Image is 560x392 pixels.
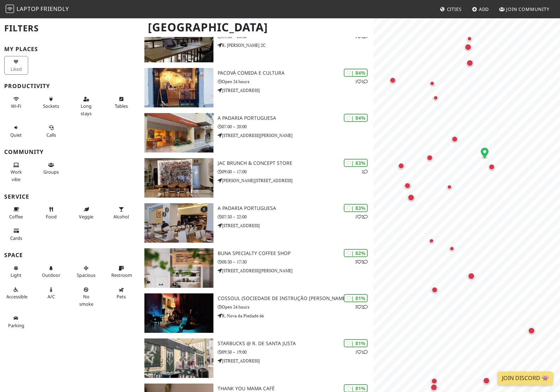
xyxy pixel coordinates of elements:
div: Map marker [386,73,400,87]
div: | 83% [344,159,368,167]
div: | 84% [344,114,368,122]
p: [STREET_ADDRESS] [218,222,373,229]
button: A/C [39,284,63,303]
button: Veggie [74,204,98,222]
p: [PERSON_NAME][STREET_ADDRESS] [218,177,373,184]
span: Spacious [77,272,95,278]
span: Add [479,6,489,12]
a: A Padaria Portuguesa | 83% 12 A Padaria Portuguesa 07:30 – 22:00 [STREET_ADDRESS] [140,203,374,243]
div: | 84% [344,69,368,77]
p: [STREET_ADDRESS] [218,87,373,94]
a: Starbucks @ R. de Santa Justa | 81% 11 Starbucks @ R. de Santa Justa 09:30 – 19:00 [STREET_ADDRESS] [140,338,374,378]
p: 09:30 – 19:00 [218,349,373,355]
p: Open 24 hours [218,78,373,85]
h3: Buna specialty coffee shop [218,250,373,256]
button: Cards [4,225,28,244]
img: Buna specialty coffee shop [144,248,214,288]
div: Map marker [464,269,478,283]
button: Food [39,204,63,222]
span: Work-friendly tables [115,103,128,109]
img: JAC Brunch & Concept Store [144,158,214,198]
p: [STREET_ADDRESS][PERSON_NAME] [218,267,373,274]
div: Map marker [485,160,499,174]
div: Map marker [394,159,408,173]
h3: Cossoul (Sociedade de Instrução [PERSON_NAME]) [218,295,373,301]
button: Spacious [74,262,98,281]
button: Calls [39,122,63,141]
div: Map marker [524,324,539,338]
div: Map marker [425,76,439,91]
div: Map marker [481,148,489,159]
span: Credit cards [10,235,22,241]
h3: Pacová Comida e Cultura [218,70,373,76]
span: Friendly [41,5,69,13]
button: Alcohol [109,204,133,222]
p: 3 3 [355,259,368,265]
span: Parking [8,322,24,329]
div: Map marker [401,178,415,192]
button: Quiet [4,122,28,141]
div: Map marker [400,179,415,193]
span: Join Community [506,6,549,12]
div: Map marker [428,283,442,297]
h3: Space [4,252,136,259]
span: Group tables [43,169,59,175]
button: Work vibe [4,159,28,185]
a: Pacová Comida e Cultura | 84% 11 Pacová Comida e Cultura Open 24 hours [STREET_ADDRESS] [140,68,374,107]
button: Parking [4,312,28,331]
button: Accessible [4,284,28,303]
div: Map marker [499,7,514,21]
span: Accessible [6,293,27,300]
a: Buna specialty coffee shop | 82% 33 Buna specialty coffee shop 08:30 – 17:30 [STREET_ADDRESS][PER... [140,248,374,288]
img: Starbucks @ R. de Santa Justa [144,338,214,378]
div: Map marker [404,191,418,205]
a: JAC Brunch & Concept Store | 83% 1 JAC Brunch & Concept Store 09:00 – 17:00 [PERSON_NAME][STREET_... [140,158,374,198]
div: | 82% [344,249,368,257]
span: People working [11,169,22,182]
button: Groups [39,159,63,178]
span: Cities [447,6,462,12]
div: Map marker [445,242,459,256]
p: R. Nova da Piedade 66 [218,312,373,319]
p: [STREET_ADDRESS][PERSON_NAME] [218,132,373,139]
button: Sockets [39,93,63,112]
h3: My Places [4,46,136,52]
p: 1 2 [355,213,368,220]
button: Tables [109,93,133,112]
span: Smoke free [79,293,93,307]
img: LaptopFriendly [6,5,14,13]
a: Cossoul (Sociedade de Instrução Guilherme Cossoul) | 81% 32 Cossoul (Sociedade de Instrução [PERS... [140,293,374,333]
h3: A Padaria Portuguesa [218,115,373,121]
h3: A Padaria Portuguesa [218,205,373,211]
h3: Community [4,149,136,155]
div: Map marker [424,234,438,248]
span: Food [46,213,57,220]
div: | 83% [344,204,368,212]
div: Map marker [463,56,477,70]
span: Long stays [81,103,92,116]
div: | 81% [344,294,368,302]
img: A Padaria Portuguesa [144,113,214,153]
div: Map marker [429,91,443,105]
button: Wi-Fi [4,93,28,112]
a: A Padaria Portuguesa | 84% A Padaria Portuguesa 07:00 – 20:00 [STREET_ADDRESS][PERSON_NAME] [140,113,374,153]
span: Pet friendly [117,293,126,300]
button: Outdoor [39,262,63,281]
h1: [GEOGRAPHIC_DATA] [142,18,372,37]
h3: Productivity [4,83,136,89]
span: Video/audio calls [46,132,56,138]
a: Cities [437,3,465,15]
span: Quiet [10,132,22,138]
img: A Padaria Portuguesa [144,203,214,243]
div: Map marker [423,151,437,165]
h3: Service [4,193,136,200]
img: Cossoul (Sociedade de Instrução Guilherme Cossoul) [144,293,214,333]
h2: Filters [4,18,136,39]
div: Map marker [427,374,441,388]
p: 08:30 – 17:30 [218,259,373,265]
span: Outdoor area [42,272,60,278]
span: Veggie [79,213,93,220]
span: Stable Wi-Fi [11,103,21,109]
p: 07:30 – 22:00 [218,213,373,220]
div: Map marker [442,180,456,194]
